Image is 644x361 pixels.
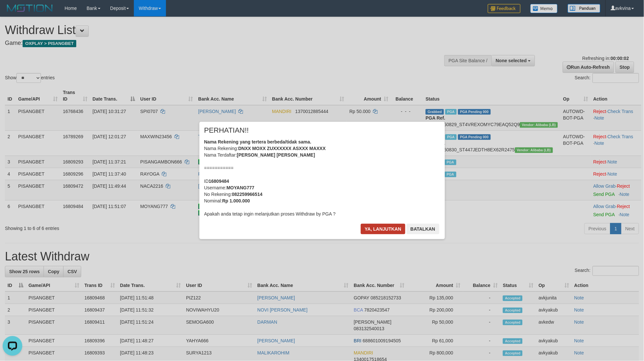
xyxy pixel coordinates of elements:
[204,127,249,134] span: PERHATIAN!!
[407,224,439,234] button: Batalkan
[222,198,250,203] b: Rp 1.000.000
[227,185,254,190] b: MOYANG777
[361,224,405,234] button: Ya, lanjutkan
[3,3,22,22] button: Open LiveChat chat widget
[204,139,312,144] b: Nama Rekening yang tertera berbeda/tidak sama.
[232,192,262,197] b: 082259966514
[204,139,440,217] div: Nama Rekening: Nama Terdaftar: =========== ID Username: No Rekening: Nominal: Apakah anda tetap i...
[209,179,229,184] b: 16809484
[238,146,326,151] b: DNXX MOXX ZUXXXXXX ASXXX MAXXX
[237,152,315,158] b: [PERSON_NAME] [PERSON_NAME]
